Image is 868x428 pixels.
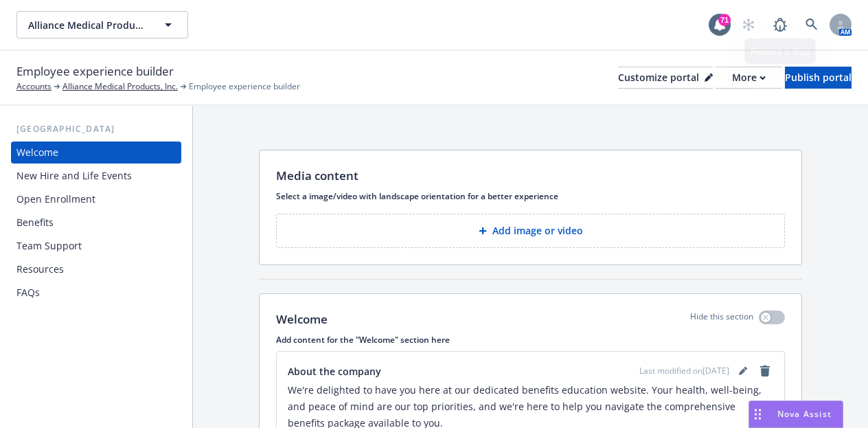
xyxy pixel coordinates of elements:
[276,167,358,185] p: Media content
[276,334,785,346] p: Add content for the "Welcome" section here
[749,401,766,427] div: Drag to move
[16,235,82,257] div: Team Support
[732,67,766,88] div: More
[735,363,751,379] a: editPencil
[11,212,181,234] a: Benefits
[16,258,64,280] div: Resources
[11,122,181,136] div: [GEOGRAPHIC_DATA]
[16,212,54,234] div: Benefits
[276,190,785,202] p: Select a image/video with landscape orientation for a better experience
[749,401,843,428] button: Nova Assist
[618,67,713,88] div: Customize portal
[757,363,773,379] a: remove
[716,67,782,89] button: More
[16,188,95,210] div: Open Enrollment
[16,80,52,93] a: Accounts
[276,214,785,248] button: Add image or video
[11,282,181,304] a: FAQs
[62,80,178,93] a: Alliance Medical Products, Inc.
[766,11,794,38] a: Report a Bug
[639,365,729,377] span: Last modified on [DATE]
[777,408,832,420] span: Nova Assist
[618,67,713,89] button: Customize portal
[276,311,328,328] p: Welcome
[16,11,188,38] button: Alliance Medical Products, Inc.
[189,80,300,93] span: Employee experience builder
[785,67,852,89] button: Publish portal
[11,235,181,257] a: Team Support
[11,188,181,210] a: Open Enrollment
[11,165,181,187] a: New Hire and Life Events
[16,282,40,304] div: FAQs
[288,364,381,379] span: About the company
[492,224,583,238] p: Add image or video
[798,11,825,38] a: Search
[690,311,753,328] p: Hide this section
[16,63,174,80] span: Employee experience builder
[718,14,731,26] div: 71
[11,258,181,280] a: Resources
[28,18,147,32] span: Alliance Medical Products, Inc.
[735,11,762,38] a: Start snowing
[16,142,58,164] div: Welcome
[11,142,181,164] a: Welcome
[785,67,852,88] div: Publish portal
[16,165,132,187] div: New Hire and Life Events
